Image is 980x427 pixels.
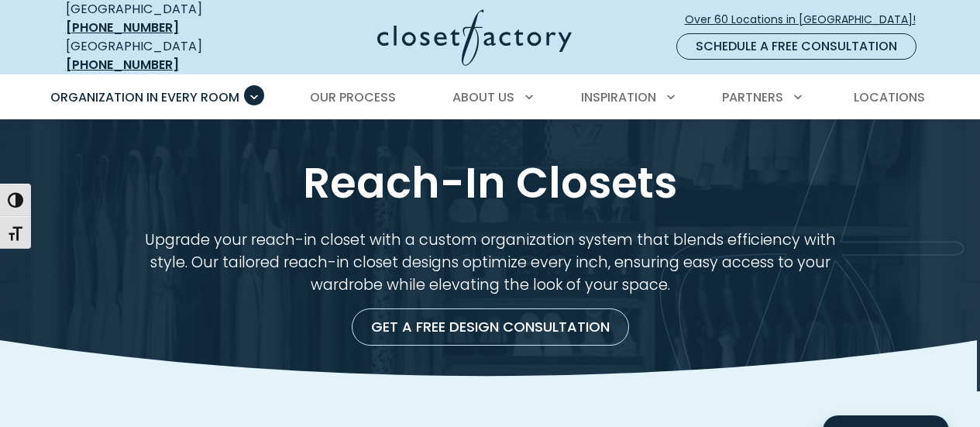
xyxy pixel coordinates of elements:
a: Get a Free Design Consultation [352,308,629,346]
p: Upgrade your reach-in closet with a custom organization system that blends efficiency with style.... [136,229,845,296]
nav: Primary Menu [40,76,941,119]
a: [PHONE_NUMBER] [66,56,179,74]
span: Organization in Every Room [50,88,239,106]
img: Closet Factory Logo [377,9,572,66]
a: Schedule a Free Consultation [676,33,916,60]
span: Our Process [310,88,396,106]
span: About Us [452,88,514,106]
a: Over 60 Locations in [GEOGRAPHIC_DATA]! [684,6,929,33]
h1: Reach-In Closets [63,157,918,209]
span: Partners [722,88,783,106]
span: Inspiration [581,88,656,106]
div: [GEOGRAPHIC_DATA] [66,37,256,74]
a: [PHONE_NUMBER] [66,19,179,36]
span: Over 60 Locations in [GEOGRAPHIC_DATA]! [685,12,928,28]
span: Locations [854,88,925,106]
